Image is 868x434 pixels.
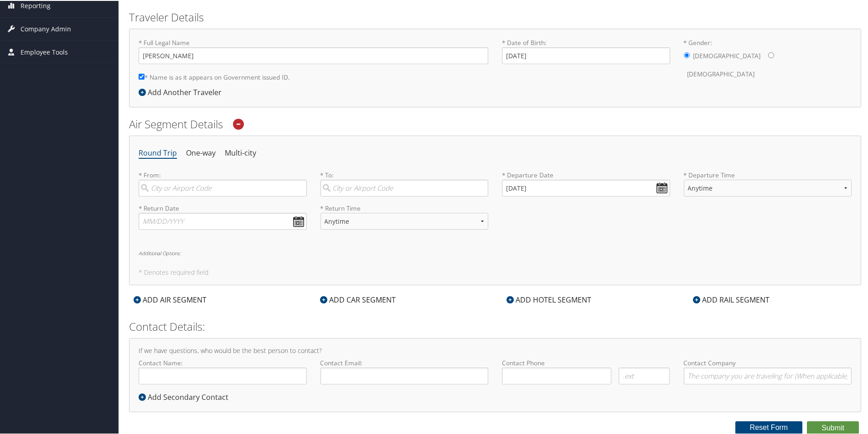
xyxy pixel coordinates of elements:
[684,179,852,196] select: * Departure Time
[684,51,690,57] input: * Gender:[DEMOGRAPHIC_DATA][DEMOGRAPHIC_DATA]
[320,367,489,384] input: Contact Email:
[225,144,256,161] li: Multi-city
[807,420,859,434] button: Submit
[139,46,488,63] input: * Full Legal Name
[139,268,852,275] h5: * Denotes required field
[139,367,307,384] input: Contact Name:
[502,293,596,304] div: ADD HOTEL SEGMENT
[768,51,774,57] input: * Gender:[DEMOGRAPHIC_DATA][DEMOGRAPHIC_DATA]
[684,358,852,384] label: Contact Company
[684,170,852,203] label: * Departure Time
[21,40,68,63] span: Employee Tools
[139,203,307,212] label: * Return Date
[502,358,670,367] label: Contact Phone
[139,179,307,196] input: City or Airport Code
[129,116,861,131] h2: Air Segment Details
[502,170,670,179] label: * Departure Date
[320,358,489,384] label: Contact Email:
[320,203,489,212] label: * Return Time
[502,179,670,196] input: MM/DD/YYYY
[129,9,861,24] h2: Traveler Details
[684,367,852,384] input: Contact Company
[139,250,852,255] h6: Additional Options:
[139,170,307,196] label: * From:
[693,46,761,64] label: [DEMOGRAPHIC_DATA]
[502,46,670,63] input: * Date of Birth:
[139,358,307,384] label: Contact Name:
[735,420,803,433] button: Reset Form
[139,86,226,97] div: Add Another Traveler
[129,318,861,333] h2: Contact Details:
[139,347,852,353] h4: If we have questions, who would be the best person to contact?
[139,212,307,229] input: MM/DD/YYYY
[502,37,670,63] label: * Date of Birth:
[688,293,774,304] div: ADD RAIL SEGMENT
[315,293,400,304] div: ADD CAR SEGMENT
[139,144,177,161] li: Round Trip
[129,293,211,304] div: ADD AIR SEGMENT
[320,170,489,196] label: * To:
[139,68,290,85] label: * Name is as it appears on Government issued ID.
[139,37,488,63] label: * Full Legal Name
[320,179,489,196] input: City or Airport Code
[687,65,755,82] label: [DEMOGRAPHIC_DATA]
[186,144,216,161] li: One-way
[619,367,670,384] input: .ext
[139,73,145,79] input: * Name is as it appears on Government issued ID.
[21,17,71,40] span: Company Admin
[684,37,852,82] label: * Gender:
[139,391,233,402] div: Add Secondary Contact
